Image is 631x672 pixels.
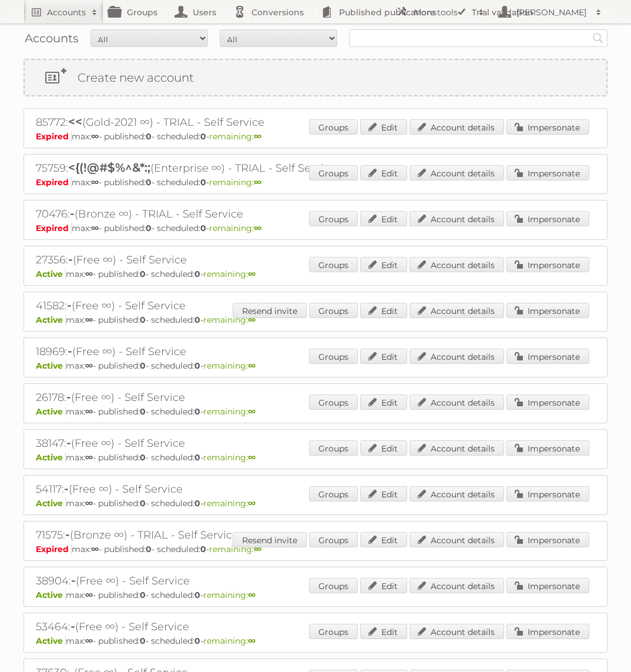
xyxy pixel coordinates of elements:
[36,344,447,359] h2: 18969: (Free ∞) - Self Service
[85,315,93,325] strong: ∞
[209,131,261,142] span: remaining:
[360,440,407,456] a: Edit
[200,544,206,554] strong: 0
[254,177,261,188] strong: ∞
[36,177,72,188] span: Expired
[68,161,150,175] span: <{(!@#$%^&*:;
[36,636,595,646] p: max: - published: - scheduled: -
[309,165,358,180] a: Groups
[36,131,595,142] p: max: - published: - scheduled: -
[309,119,358,135] a: Groups
[410,486,504,502] a: Account details
[36,315,66,325] span: Active
[146,544,152,554] strong: 0
[203,360,256,371] span: remaining:
[360,211,407,226] a: Edit
[506,165,589,180] a: Impersonate
[203,315,256,325] span: remaining:
[209,223,261,233] span: remaining:
[91,223,99,233] strong: ∞
[200,177,206,188] strong: 0
[506,624,589,639] a: Impersonate
[254,223,261,233] strong: ∞
[203,406,256,417] span: remaining:
[140,498,146,509] strong: 0
[36,590,66,600] span: Active
[85,360,93,371] strong: ∞
[140,452,146,463] strong: 0
[410,440,504,456] a: Account details
[140,636,146,646] strong: 0
[194,315,200,325] strong: 0
[506,486,589,502] a: Impersonate
[194,590,200,600] strong: 0
[360,349,407,364] a: Edit
[309,257,358,272] a: Groups
[71,573,76,587] span: -
[414,6,472,18] h2: More tools
[506,119,589,135] a: Impersonate
[194,498,200,509] strong: 0
[248,498,256,509] strong: ∞
[66,390,71,404] span: -
[200,223,206,233] strong: 0
[309,349,358,364] a: Groups
[64,482,69,496] span: -
[248,636,256,646] strong: ∞
[36,161,447,176] h2: 75759: (Enterprise ∞) - TRIAL - Self Service
[410,532,504,547] a: Account details
[203,452,256,463] span: remaining:
[309,532,358,547] a: Groups
[85,590,93,600] strong: ∞
[194,452,200,463] strong: 0
[360,532,407,547] a: Edit
[410,624,504,639] a: Account details
[309,303,358,318] a: Groups
[410,165,504,180] a: Account details
[70,206,75,220] span: -
[91,131,99,142] strong: ∞
[36,544,595,554] p: max: - published: - scheduled: -
[85,452,93,463] strong: ∞
[360,394,407,410] a: Edit
[36,315,595,325] p: max: - published: - scheduled: -
[410,119,504,135] a: Account details
[65,527,70,541] span: -
[194,269,200,279] strong: 0
[506,532,589,547] a: Impersonate
[47,6,86,18] h2: Accounts
[140,406,146,417] strong: 0
[410,578,504,593] a: Account details
[36,177,595,188] p: max: - published: - scheduled: -
[36,223,72,233] span: Expired
[309,211,358,226] a: Groups
[360,165,407,180] a: Edit
[36,206,447,222] h2: 70476: (Bronze ∞) - TRIAL - Self Service
[68,252,73,266] span: -
[506,257,589,272] a: Impersonate
[309,578,358,593] a: Groups
[140,315,146,325] strong: 0
[513,6,590,18] h2: [PERSON_NAME]
[203,590,256,600] span: remaining:
[36,436,447,451] h2: 38147: (Free ∞) - Self Service
[203,498,256,509] span: remaining:
[410,394,504,410] a: Account details
[91,177,99,188] strong: ∞
[248,360,256,371] strong: ∞
[36,590,595,600] p: max: - published: - scheduled: -
[36,573,447,589] h2: 38904: (Free ∞) - Self Service
[85,498,93,509] strong: ∞
[91,544,99,554] strong: ∞
[194,636,200,646] strong: 0
[36,544,72,554] span: Expired
[36,360,66,371] span: Active
[68,115,82,129] span: <<
[66,436,71,450] span: -
[200,131,206,142] strong: 0
[36,406,595,417] p: max: - published: - scheduled: -
[506,578,589,593] a: Impersonate
[140,360,146,371] strong: 0
[146,177,152,188] strong: 0
[68,344,72,358] span: -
